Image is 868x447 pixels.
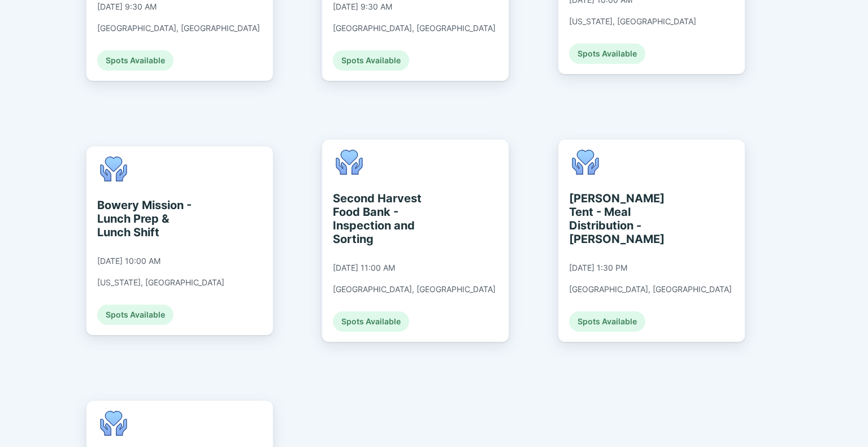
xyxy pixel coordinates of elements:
div: [GEOGRAPHIC_DATA], [GEOGRAPHIC_DATA] [333,23,496,33]
div: Spots Available [97,305,173,325]
div: Spots Available [97,50,173,71]
div: Spots Available [569,311,645,332]
div: [PERSON_NAME] Tent - Meal Distribution - [PERSON_NAME] [569,192,672,246]
div: [US_STATE], [GEOGRAPHIC_DATA] [97,277,224,288]
div: Bowery Mission - Lunch Prep & Lunch Shift [97,198,201,239]
div: [DATE] 1:30 PM [569,263,627,273]
div: Spots Available [333,50,409,71]
div: [GEOGRAPHIC_DATA], [GEOGRAPHIC_DATA] [333,284,496,294]
div: Spots Available [333,311,409,332]
div: [GEOGRAPHIC_DATA], [GEOGRAPHIC_DATA] [97,23,260,33]
div: [DATE] 9:30 AM [333,2,392,12]
div: [GEOGRAPHIC_DATA], [GEOGRAPHIC_DATA] [569,284,732,294]
div: [DATE] 9:30 AM [97,2,157,12]
div: Spots Available [569,44,645,64]
div: Second Harvest Food Bank - Inspection and Sorting [333,192,436,246]
div: [DATE] 10:00 AM [97,256,160,266]
div: [US_STATE], [GEOGRAPHIC_DATA] [569,16,696,27]
div: [DATE] 11:00 AM [333,263,395,273]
